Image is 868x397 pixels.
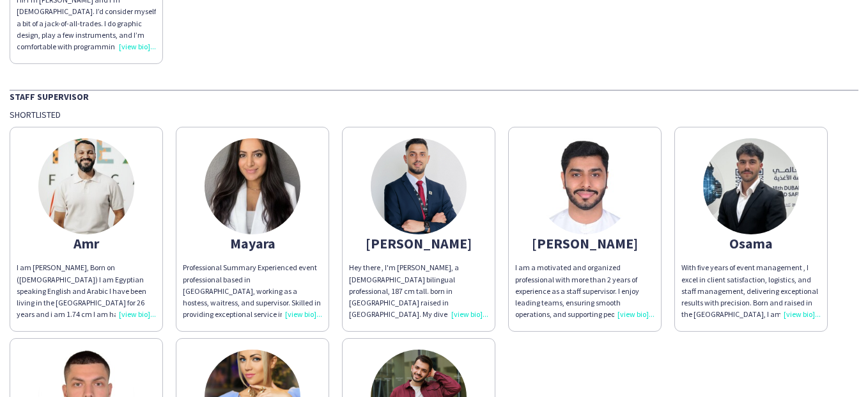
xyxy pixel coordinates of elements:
img: thumb-6743061d93c9a.jpeg [205,138,300,234]
div: I am a motivated and organized professional with more than 2 years of experience as a staff super... [515,262,655,320]
div: Shortlisted [10,109,858,120]
div: Mayara [183,238,322,249]
img: thumb-c122b529-1d7f-4880-892c-2dba5da5d9fc.jpg [371,138,467,234]
div: Hey there , I'm [PERSON_NAME], a [DEMOGRAPHIC_DATA] bilingual professional, 187 cm tall. born in ... [349,262,488,320]
div: With five years of event management , I excel in client satisfaction, logistics, and staff manage... [681,262,821,320]
div: Professional Summary Experienced event professional based in [GEOGRAPHIC_DATA], working as a host... [183,262,322,320]
img: thumb-66c1b6852183e.jpeg [38,138,134,234]
div: Staff Supervisor [10,90,858,102]
div: Amr [17,238,156,249]
div: [PERSON_NAME] [515,238,655,249]
div: I am [PERSON_NAME], Born on ([DEMOGRAPHIC_DATA]) I am Egyptian speaking English and Arabic I have... [17,262,156,320]
img: thumb-680fa1ea52b11.jpeg [703,138,799,234]
div: Osama [681,238,821,249]
div: [PERSON_NAME] [349,238,488,249]
img: thumb-6577fdbb30fe8.jpeg [537,138,633,234]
